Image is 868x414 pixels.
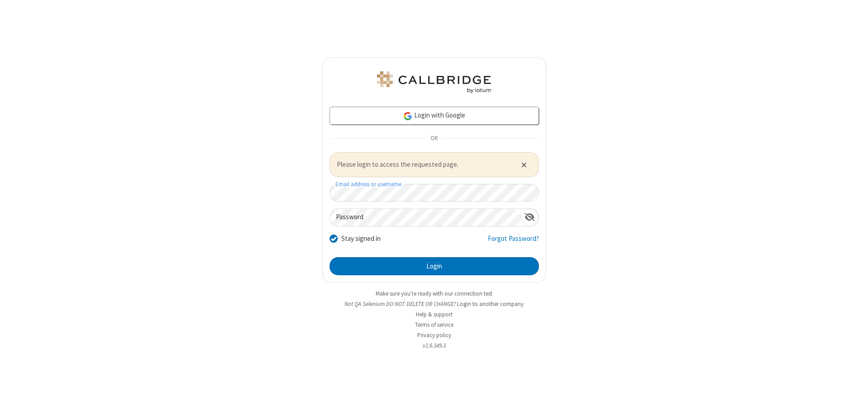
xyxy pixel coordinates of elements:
[457,300,524,308] button: Login to another company
[427,132,441,145] span: OR
[330,257,539,275] button: Login
[322,341,546,350] li: v2.6.349.3
[403,111,413,121] img: google-icon.png
[516,158,531,171] button: Close alert
[417,331,451,339] a: Privacy policy
[337,160,510,170] span: Please login to access the requested page.
[322,300,546,308] li: Not QA Selenium DO NOT DELETE OR CHANGE?
[330,184,539,202] input: Email address or username
[330,209,521,226] input: Password
[521,209,538,226] div: Show password
[415,321,453,329] a: Terms of service
[341,234,381,244] label: Stay signed in
[330,107,539,125] a: Login with Google
[375,71,493,93] img: QA Selenium DO NOT DELETE OR CHANGE
[488,234,539,251] a: Forgot Password?
[376,290,492,297] a: Make sure you're ready with our connection test
[416,310,453,318] a: Help & support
